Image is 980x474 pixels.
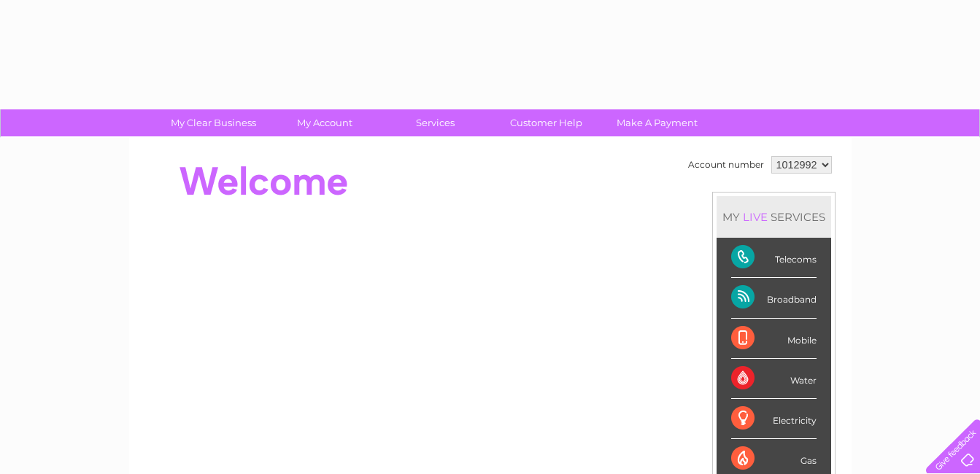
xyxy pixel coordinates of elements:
div: Broadband [731,278,817,318]
div: Mobile [731,319,817,359]
div: Telecoms [731,238,817,278]
a: Customer Help [486,109,606,136]
div: MY SERVICES [717,196,831,238]
div: Electricity [731,399,817,439]
a: My Clear Business [153,109,274,136]
a: My Account [264,109,385,136]
a: Services [375,109,495,136]
td: Account number [684,152,768,177]
div: Water [731,359,817,399]
div: LIVE [740,210,771,224]
a: Make A Payment [597,109,717,136]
